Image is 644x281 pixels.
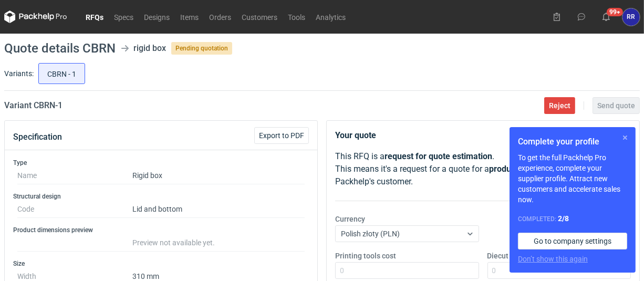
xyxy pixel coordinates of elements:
button: Specification [13,124,62,150]
strong: request for quote estimation [385,151,492,161]
span: Pending quotation [171,42,232,55]
button: Send quote [593,97,640,114]
h1: Quote details CBRN [4,42,116,55]
dd: Rigid box [132,167,305,184]
input: 0 [335,262,479,279]
span: Send quote [597,102,635,109]
div: Robert Rakowski [622,8,640,26]
a: Tools [283,11,310,23]
label: CBRN - 1 [38,63,85,84]
span: Export to PDF [259,132,304,139]
button: Skip for now [619,131,631,144]
a: Specs [109,11,139,23]
label: Printing tools cost [335,251,396,261]
dd: Lid and bottom [132,201,305,218]
button: Reject [544,97,575,114]
p: To get the full Packhelp Pro experience, complete your supplier profile. Attract new customers an... [518,152,627,205]
a: Designs [139,11,175,23]
svg: Packhelp Pro [4,11,67,23]
span: Preview not available yet. [132,238,215,247]
label: Currency [335,214,365,224]
dt: Code [17,201,132,218]
input: 0 [487,262,631,279]
label: Variants: [4,68,34,79]
strong: Your quote [335,130,376,140]
h3: Size [13,259,309,268]
strong: production NOT yet approved [489,164,599,174]
button: Export to PDF [254,127,309,144]
label: Diecut cost [487,251,525,261]
button: RR [622,8,640,26]
h1: Complete your profile [518,136,627,148]
a: Customers [236,11,283,23]
a: Orders [204,11,236,23]
a: Go to company settings [518,233,627,249]
p: This RFQ is a . This means it's a request for a quote for a by the Packhelp's customer. [335,150,631,188]
button: Don’t show this again [518,254,588,264]
div: rigid box [133,42,166,55]
a: Items [175,11,204,23]
span: Polish złoty (PLN) [341,230,400,238]
a: RFQs [80,11,109,23]
a: Analytics [310,11,351,23]
div: Completed: [518,213,627,224]
strong: 2 / 8 [558,214,569,223]
button: 99+ [598,8,615,25]
h2: Variant CBRN - 1 [4,99,63,112]
h3: Structural design [13,192,309,201]
span: Reject [549,102,570,109]
h3: Type [13,159,309,167]
dt: Name [17,167,132,184]
h3: Product dimensions preview [13,226,309,234]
